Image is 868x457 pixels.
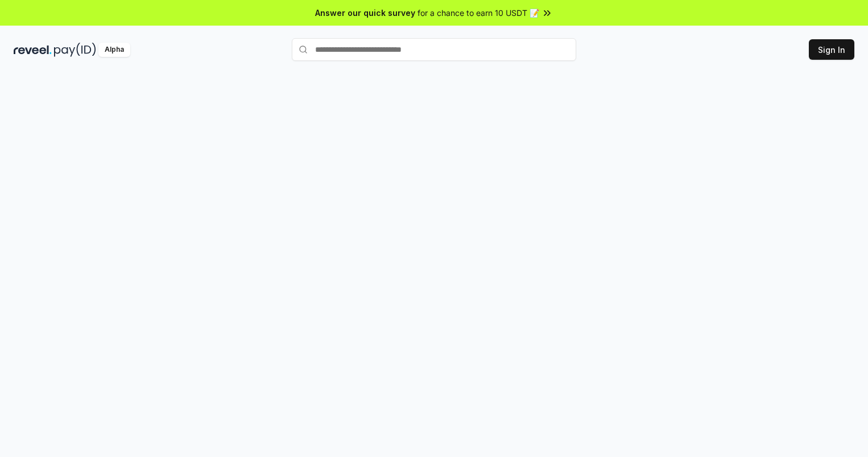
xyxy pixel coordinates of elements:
span: Answer our quick survey [315,7,415,19]
button: Sign In [809,39,854,60]
span: for a chance to earn 10 USDT 📝 [418,7,539,19]
div: Alpha [98,43,130,57]
img: reveel_dark [14,43,52,57]
img: pay_id [54,43,96,57]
